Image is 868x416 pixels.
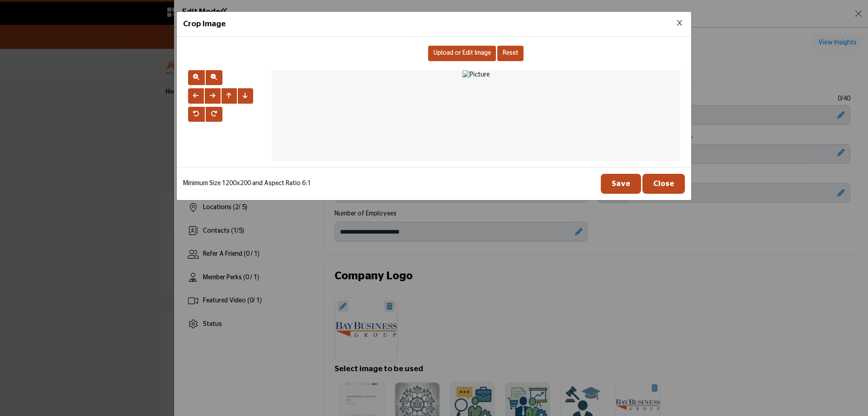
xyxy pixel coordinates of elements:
span: Reset [503,50,519,56]
button: Reset [497,46,524,61]
img: Picture [462,70,490,80]
p: Minimum Size 1200x200 and Aspect Ratio 6:1 [183,179,311,188]
button: Close Image Upload Modal [642,174,685,194]
button: Save [601,174,641,194]
button: Close Image Upload Modal [675,19,685,29]
h5: Crop Image [183,18,226,30]
span: Upload or Edit Image [434,50,491,56]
